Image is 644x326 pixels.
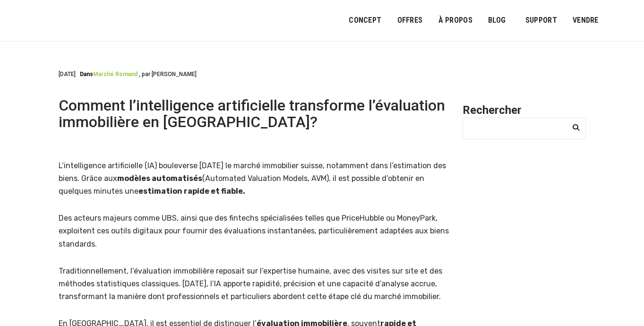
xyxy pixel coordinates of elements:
[432,10,479,31] a: À PROPOS
[618,18,627,24] img: Français
[93,71,137,77] a: Marché romand
[139,71,197,77] span: , par [PERSON_NAME]
[567,10,605,31] a: VENDRE
[117,174,202,183] strong: modèles automatisés
[343,10,387,31] a: Concept
[14,10,87,34] img: Logo
[519,10,563,31] a: SUPPORT
[80,71,93,77] span: Dans
[391,10,429,31] a: OFFRES
[138,187,245,196] strong: estimation rapide et fiable.
[59,212,451,250] p: Des acteurs majeurs comme UBS, ainsi que des fintechs spécialisées telles que PriceHubble ou Mone...
[612,11,633,29] a: Passer à
[482,10,512,31] a: Blog
[59,97,451,130] h1: Comment l’intelligence artificielle transforme l’évaluation immobilière en [GEOGRAPHIC_DATA]?
[59,159,451,198] p: L’intelligence artificielle (IA) bouleverse [DATE] le marché immobilier suisse, notamment dans l’...
[59,70,197,78] div: [DATE]
[59,265,451,303] p: Traditionnellement, l’évaluation immobilière reposait sur l’expertise humaine, avec des visites s...
[349,9,630,32] nav: Menu principal
[463,103,586,118] h2: Rechercher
